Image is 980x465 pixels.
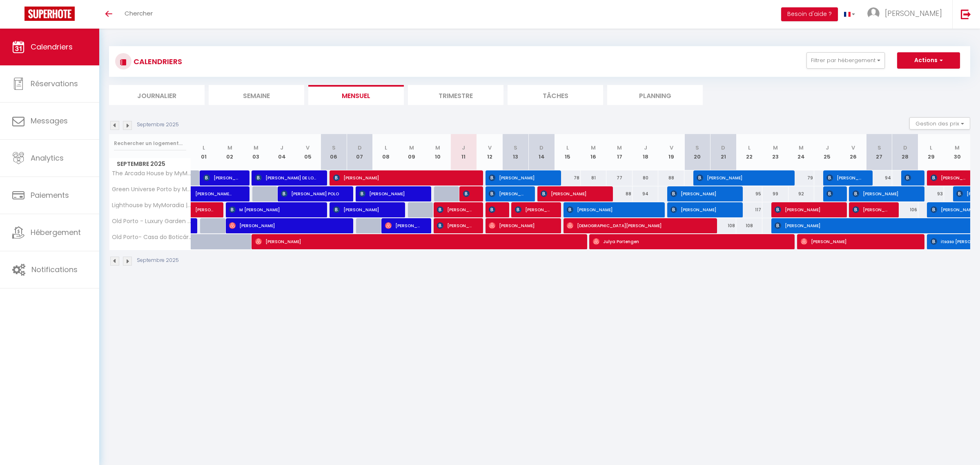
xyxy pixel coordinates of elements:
span: Hébergement [31,227,81,237]
abbr: M [227,144,232,152]
th: 05 [295,134,321,170]
span: [PERSON_NAME] [463,186,472,201]
span: [PERSON_NAME] [489,170,550,186]
abbr: L [385,144,387,152]
div: 99 [762,186,788,201]
span: Green Universe Porto by MyMoradia [111,186,192,192]
div: 94 [633,186,659,201]
th: 23 [762,134,788,170]
abbr: M [591,144,596,152]
abbr: S [332,144,336,152]
span: [PERSON_NAME] [885,8,942,18]
span: [PERSON_NAME] [670,202,731,217]
abbr: V [851,144,855,152]
abbr: L [748,144,751,152]
th: 16 [581,134,607,170]
th: 24 [788,134,815,170]
abbr: D [358,144,362,152]
span: [PERSON_NAME] [541,186,601,201]
div: 93 [918,186,944,201]
span: [PERSON_NAME] [826,170,861,186]
span: [PERSON_NAME] [515,202,550,217]
span: [PERSON_NAME] [670,186,731,201]
abbr: J [280,144,283,152]
th: 06 [321,134,347,170]
span: [PERSON_NAME] [775,202,835,217]
div: 81 [581,170,607,186]
div: 106 [892,202,918,217]
abbr: M [435,144,440,152]
span: Septembre 2025 [109,158,191,170]
abbr: J [462,144,465,152]
th: 07 [347,134,373,170]
span: [PERSON_NAME] [195,198,214,213]
th: 15 [555,134,581,170]
span: Notifications [31,264,78,275]
p: Septembre 2025 [137,257,179,264]
button: Besoin d'aide ? [781,7,838,21]
abbr: M [773,144,778,152]
span: Réservations [31,78,78,89]
span: [PERSON_NAME] [801,234,914,249]
div: 88 [606,186,633,201]
abbr: J [644,144,647,152]
span: [PERSON_NAME] [567,202,654,217]
span: [PERSON_NAME] [931,170,968,186]
abbr: L [566,144,569,152]
span: [PERSON_NAME] [229,218,342,233]
span: Lighthouse by MyMoradia | Vue & Élégance à [GEOGRAPHIC_DATA] [111,202,192,208]
th: 20 [684,134,710,170]
button: Gestion des prix [909,117,970,130]
th: 12 [477,134,503,170]
div: 88 [658,170,684,186]
span: [PERSON_NAME] [853,202,887,217]
div: 117 [736,202,762,217]
th: 29 [918,134,944,170]
abbr: D [903,144,907,152]
li: Semaine [209,85,304,105]
li: Trimestre [408,85,503,105]
span: Messages [31,116,68,126]
span: [PERSON_NAME] [489,202,497,217]
p: Septembre 2025 [137,121,179,129]
th: 17 [606,134,633,170]
th: 14 [528,134,555,170]
h3: CALENDRIERS [131,52,182,71]
th: 18 [633,134,659,170]
abbr: M [799,144,804,152]
span: [PERSON_NAME] [826,186,835,201]
span: Julya Portengen [593,234,784,249]
th: 26 [840,134,866,170]
input: Rechercher un logement... [114,136,186,151]
th: 11 [451,134,477,170]
th: 09 [399,134,425,170]
span: Analytics [31,153,64,163]
li: Tâches [508,85,603,105]
span: [PERSON_NAME] [697,170,784,186]
th: 04 [269,134,295,170]
abbr: M [955,144,960,152]
span: [PERSON_NAME] DE LOS ÁNGELES [PERSON_NAME] [255,170,316,186]
span: [PERSON_NAME] [775,218,944,233]
th: 02 [217,134,243,170]
span: Old Porto- Casa do Boticário [111,234,192,240]
th: 08 [373,134,399,170]
li: Planning [607,85,703,105]
span: [PERSON_NAME] [203,170,238,186]
abbr: M [617,144,622,152]
img: logout [961,9,971,19]
span: [PERSON_NAME] [PERSON_NAME] [PERSON_NAME] [437,218,472,233]
div: 108 [710,218,737,233]
abbr: S [514,144,517,152]
a: [PERSON_NAME] de la [GEOGRAPHIC_DATA] [191,186,217,202]
abbr: L [930,144,932,152]
th: 01 [191,134,217,170]
span: [PERSON_NAME] [333,170,472,186]
span: [PERSON_NAME] [904,170,913,186]
span: M [PERSON_NAME] [229,202,316,217]
button: Actions [897,52,960,69]
span: [PERSON_NAME] POLO [281,186,342,201]
div: 79 [788,170,815,186]
th: 27 [866,134,892,170]
img: Super Booking [24,7,75,21]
